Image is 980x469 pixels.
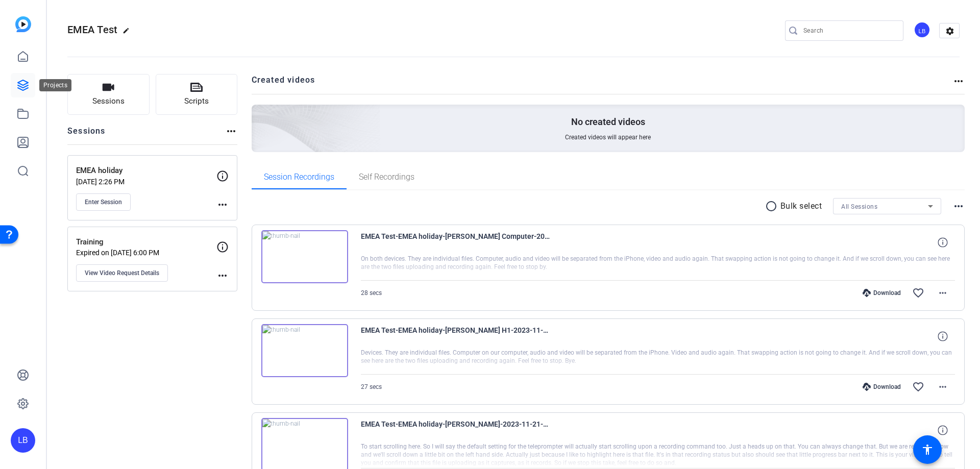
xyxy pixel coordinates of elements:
span: All Sessions [841,203,877,210]
mat-icon: favorite_border [912,287,924,299]
mat-icon: favorite_border [912,381,924,393]
div: Download [857,289,906,297]
span: EMEA Test-EMEA holiday-[PERSON_NAME] Computer-2023-11-21-14-54-45-301-1 [361,230,550,255]
mat-icon: more_horiz [216,199,229,211]
mat-icon: radio_button_unchecked [765,200,780,212]
mat-icon: accessibility [921,443,934,456]
ngx-avatar: Lynn Bannatyne [914,21,932,39]
span: Created videos will appear here [565,133,651,141]
img: Creted videos background [137,4,381,225]
span: 28 secs [361,289,382,297]
span: Scripts [184,95,209,107]
h2: Sessions [67,125,106,144]
span: Self Recordings [359,173,414,181]
input: Search [803,24,895,37]
p: Bulk select [780,200,822,212]
p: No created videos [571,116,645,128]
div: LB [914,21,930,38]
button: View Video Request Details [76,264,168,282]
span: EMEA Test-EMEA holiday-[PERSON_NAME] H1-2023-11-21-14-54-45-301-0 [361,324,550,349]
button: Sessions [67,74,150,115]
p: Expired on [DATE] 6:00 PM [76,249,216,257]
mat-icon: more_horiz [937,287,949,299]
p: EMEA holiday [76,165,216,177]
mat-icon: more_horiz [952,200,965,212]
span: Sessions [92,95,125,107]
h2: Created videos [252,74,953,94]
mat-icon: more_horiz [216,269,229,282]
p: Training [76,236,216,248]
span: Enter Session [85,198,122,206]
mat-icon: more_horiz [225,125,237,137]
span: View Video Request Details [85,269,159,277]
span: 27 secs [361,383,382,390]
p: [DATE] 2:26 PM [76,178,216,186]
span: EMEA Test [67,23,117,36]
span: EMEA Test-EMEA holiday-[PERSON_NAME]-2023-11-21-14-46-39-317-0 [361,418,550,442]
img: thumb-nail [261,230,348,283]
mat-icon: edit [122,27,135,39]
button: Scripts [156,74,238,115]
img: blue-gradient.svg [15,16,31,32]
mat-icon: more_horiz [937,381,949,393]
div: LB [11,428,35,453]
button: Enter Session [76,193,131,211]
div: Download [857,383,906,391]
span: Session Recordings [264,173,334,181]
mat-icon: more_horiz [952,75,965,87]
div: Projects [39,79,71,91]
mat-icon: settings [940,23,960,39]
img: thumb-nail [261,324,348,377]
